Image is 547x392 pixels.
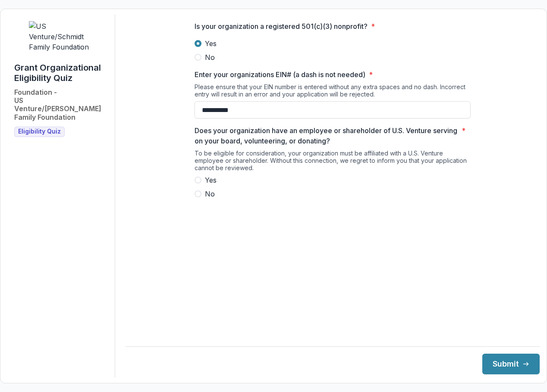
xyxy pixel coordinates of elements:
[14,62,108,83] h1: Grant Organizational Eligibility Quiz
[205,38,217,49] span: Yes
[195,83,471,101] div: Please ensure that your EIN number is entered without any extra spaces and no dash. Incorrect ent...
[205,189,215,199] span: No
[195,149,471,175] div: To be eligible for consideration, your organization must be affiliated with a U.S. Venture employ...
[18,128,61,135] span: Eligibility Quiz
[195,125,458,146] p: Does your organization have an employee or shareholder of U.S. Venture serving on your board, vol...
[205,52,215,62] span: No
[195,69,365,80] p: Enter your organizations EIN# (a dash is not needed)
[482,354,540,374] button: Submit
[205,175,217,185] span: Yes
[14,88,108,121] h2: Foundation - US Venture/[PERSON_NAME] Family Foundation
[195,21,368,31] p: Is your organization a registered 501(c)(3) nonprofit?
[29,21,94,52] img: US Venture/Schmidt Family Foundation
